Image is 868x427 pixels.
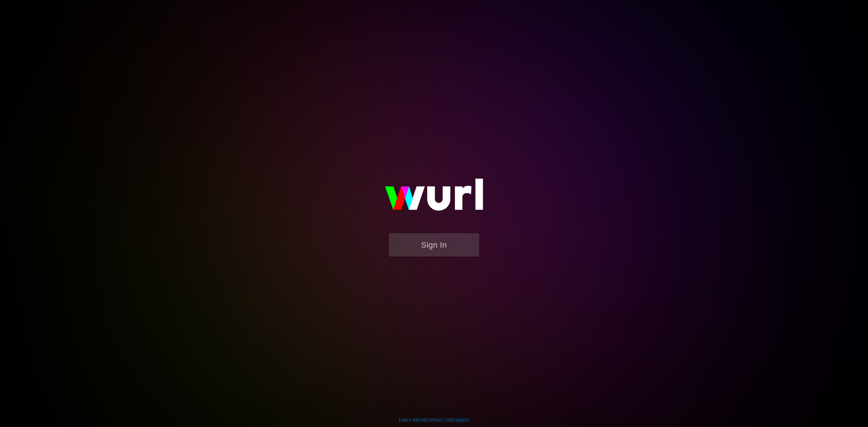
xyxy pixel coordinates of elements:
[362,163,506,233] img: wurl-logo-on-black-223613ac3d8ba8fe6dc639794a292ebdb59501304c7dfd60c99c58986ef67473.svg
[425,417,450,423] a: Contact Us
[399,417,424,423] a: Learn More
[389,233,479,257] button: Sign In
[451,417,469,423] a: Support
[399,416,469,423] div: | |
